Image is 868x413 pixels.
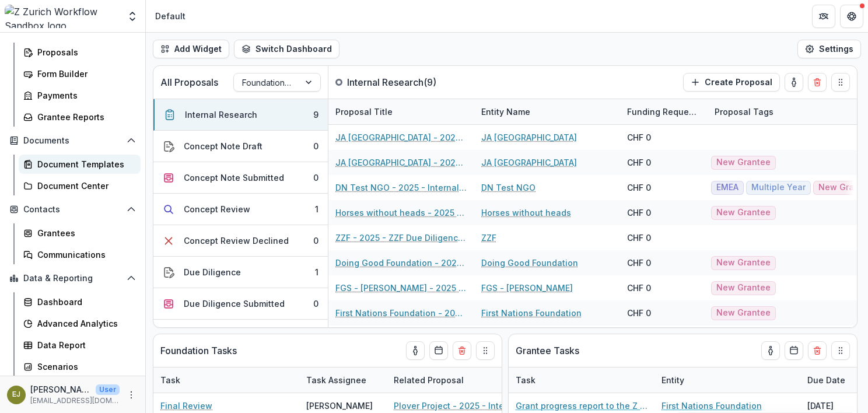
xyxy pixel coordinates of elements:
button: Due Diligence Submitted0 [153,288,328,320]
div: CHF 0 [627,257,651,269]
button: Drag [476,341,495,360]
p: Internal Research ( 9 ) [347,75,436,89]
a: Doing Good Foundation [481,257,578,269]
a: First Nations Foundation [481,307,582,319]
div: Proposal Tags [708,106,780,118]
button: Delete card [808,73,827,92]
div: Grantees [37,227,131,239]
a: Horses without heads - 2025 - New Grant Application [335,206,467,219]
div: CHF 0 [627,232,651,244]
div: Proposal Title [328,106,400,118]
a: JA [GEOGRAPHIC_DATA] - 2025 - New Grant Application [335,156,467,169]
a: Payments [19,86,141,105]
a: Form Builder [19,64,141,83]
button: Partners [812,5,835,28]
div: Due Diligence [184,266,241,278]
button: Add Widget [153,40,229,58]
button: toggle-assigned-to-me [761,341,780,360]
div: Data Report [37,339,131,351]
span: New Grantee [716,258,771,268]
div: Related Proposal [387,367,533,393]
button: Due Diligence1 [153,257,328,288]
span: New Grantee [716,308,771,318]
div: 1 [315,203,318,215]
a: Final Review [160,400,212,412]
div: Concept Review Declined [184,235,289,247]
button: Open entity switcher [124,5,141,28]
button: Settings [797,40,861,58]
a: Grantees [19,223,141,243]
div: Entity [654,374,691,386]
nav: breadcrumb [150,8,190,24]
span: New Grantee [716,157,771,167]
button: Get Help [840,5,863,28]
div: Concept Note Draft [184,140,262,152]
div: Grantee Reports [37,111,131,123]
a: Communications [19,245,141,264]
button: Delete card [808,341,827,360]
div: Default [155,10,185,22]
button: Concept Note Draft0 [153,131,328,162]
div: Entity [654,367,800,393]
p: User [96,384,120,395]
img: Z Zurich Workflow Sandbox logo [5,5,120,28]
div: Communications [37,249,131,261]
div: 9 [313,108,318,121]
div: Task [153,367,299,393]
div: Funding Requested [620,99,708,124]
span: Multiple Year [751,183,806,192]
div: CHF 0 [627,131,651,143]
div: 0 [313,171,318,184]
button: Calendar [429,341,448,360]
div: Proposals [37,46,131,58]
a: Scenarios [19,357,141,376]
div: Advanced Analytics [37,317,131,330]
a: ZZF - 2025 - ZZF Due Diligence Questionnaire [335,232,467,244]
a: JA [GEOGRAPHIC_DATA] [481,131,577,143]
div: Task Assignee [299,374,373,386]
button: Create Proposal [683,73,780,92]
div: Document Templates [37,158,131,170]
button: Calendar [785,341,803,360]
div: Entity Name [474,99,620,124]
span: Contacts [23,205,122,215]
p: All Proposals [160,75,218,89]
a: FGS - [PERSON_NAME] [481,282,573,294]
div: 0 [313,140,318,152]
div: Due Diligence Submitted [184,297,285,310]
div: Due Date [800,374,852,386]
button: Concept Review Declined0 [153,225,328,257]
a: Grantee Reports [19,107,141,127]
p: [EMAIL_ADDRESS][DOMAIN_NAME] [30,395,120,406]
div: 1 [315,266,318,278]
button: Delete card [453,341,471,360]
a: JA [GEOGRAPHIC_DATA] [481,156,577,169]
a: Dashboard [19,292,141,311]
div: Document Center [37,180,131,192]
button: Open Contacts [5,200,141,219]
div: 0 [313,297,318,310]
button: toggle-assigned-to-me [406,341,425,360]
div: Task [509,367,654,393]
button: Drag [831,341,850,360]
div: CHF 0 [627,282,651,294]
p: [PERSON_NAME] [30,383,91,395]
a: JA [GEOGRAPHIC_DATA] - 2025 - Renewal Grant Application [335,131,467,143]
span: New Grantee [716,208,771,218]
div: Concept Note Submitted [184,171,284,184]
a: Advanced Analytics [19,314,141,333]
div: Task Assignee [299,367,387,393]
div: Task [153,374,187,386]
div: Dashboard [37,296,131,308]
a: DN Test NGO - 2025 - Internal Research Form [335,181,467,194]
span: EMEA [716,183,738,192]
span: Documents [23,136,122,146]
a: Plover Project - 2025 - Internal Research Form [394,400,526,412]
button: Concept Note Submitted0 [153,162,328,194]
div: Task [509,374,542,386]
